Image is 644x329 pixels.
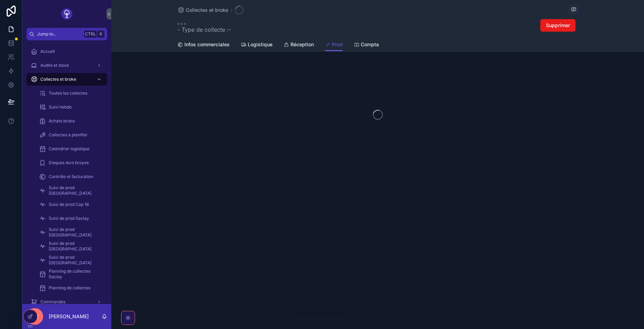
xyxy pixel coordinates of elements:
a: Disques durs broyes [35,157,107,169]
a: Contrôle et facturation [35,170,107,183]
a: Planning de collectes [35,282,107,294]
span: Calendrier logistique [49,146,89,152]
a: Calendrier logistique [35,143,107,155]
a: Toutes les collectes [35,87,107,99]
span: Suivi de prod Saclay [49,216,89,221]
a: Planning de collectes Saclay [35,268,107,280]
a: Compta [354,38,379,52]
span: Infos commerciales [184,41,230,48]
a: Commandes [26,296,107,308]
span: Supprimer [546,22,570,29]
span: Achats broke [49,118,75,124]
span: Suivi hebdo [49,104,72,110]
a: Collectes à planifier [35,129,107,141]
span: K [98,31,104,37]
span: Suivi de prod [GEOGRAPHIC_DATA] [49,255,100,266]
span: Collectes et broke [40,77,76,82]
span: Suivi de prod [GEOGRAPHIC_DATA] [49,227,100,238]
span: Audits et stock [40,63,69,68]
a: Audits et stock [26,59,107,72]
span: Suivi de prod Cap 18 [49,202,89,207]
a: Collectes et broke [177,7,228,14]
span: Jump to... [37,31,81,37]
a: Suivi de prod [GEOGRAPHIC_DATA] [35,226,107,239]
span: Ctrl [84,31,97,38]
a: Achats broke [35,115,107,127]
span: - Type de collecte : - [177,25,231,34]
div: scrollable content [22,40,111,304]
span: Suivi de prod [GEOGRAPHIC_DATA] [49,241,100,252]
a: Collectes et broke [26,73,107,86]
span: Toutes les collectes [49,90,87,96]
p: [PERSON_NAME] [49,313,89,320]
a: Suivi de prod Cap 18 [35,198,107,211]
span: Réception [291,41,314,48]
span: Accueil [40,49,55,54]
span: Suivi de prod [GEOGRAPHIC_DATA] [49,185,100,196]
a: Accueil [26,45,107,58]
span: Planning de collectes [49,285,90,291]
span: Planning de collectes Saclay [49,268,100,280]
button: Jump to...CtrlK [26,28,107,40]
a: Suivi de prod [GEOGRAPHIC_DATA] [35,184,107,197]
a: Logistique [241,38,272,52]
span: Prod [332,41,343,48]
a: Suivi de prod Saclay [35,212,107,225]
img: App logo [61,8,72,19]
span: Compta [361,41,379,48]
a: Suivi hebdo [35,101,107,113]
span: Contrôle et facturation [49,174,93,179]
span: Logistique [248,41,272,48]
a: Infos commerciales [177,38,230,52]
a: Suivi de prod [GEOGRAPHIC_DATA] [35,254,107,266]
a: Prod [325,38,343,51]
a: Réception [284,38,314,52]
span: Commandes [40,299,65,305]
button: Supprimer [540,19,575,32]
span: Collectes et broke [186,7,228,14]
span: Collectes à planifier [49,132,88,138]
a: Suivi de prod [GEOGRAPHIC_DATA] [35,240,107,252]
span: Disques durs broyes [49,160,89,166]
